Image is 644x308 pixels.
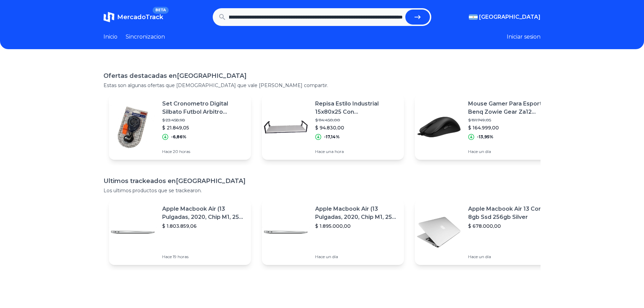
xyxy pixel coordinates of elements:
[126,33,165,41] a: Sincronizacion
[415,199,557,265] a: Featured imageApple Macbook Air 13 Core I5 8gb Ssd 256gb Silver$ 678.000,00Hace un día
[103,33,117,41] a: Inicio
[162,124,246,131] p: $ 21.849,05
[262,208,310,256] img: Featured image
[109,94,251,160] a: Featured imageSet Cronometro Digital Silbato Futbol Arbitro Carrera Profes$ 23.458,98$ 21.849,05-...
[477,134,493,140] p: -13,95%
[103,82,541,89] p: Estas son algunas ofertas que [DEMOGRAPHIC_DATA] que vale [PERSON_NAME] compartir.
[324,134,340,140] p: -17,14%
[415,103,463,151] img: Featured image
[415,94,557,160] a: Featured imageMouse Gamer Para Esports Benq Zowie Gear Za12 3200dpi Csi$ 191.749,05$ 164.999,00-1...
[468,223,551,229] p: $ 678.000,00
[468,100,551,116] p: Mouse Gamer Para Esports Benq Zowie Gear Za12 3200dpi Csi
[468,117,551,123] p: $ 191.749,05
[262,94,404,160] a: Featured imageRepisa Estilo Industrial 15x80x25 Con [PERSON_NAME]$ 114.450,00$ 94.830,00-17,14%Ha...
[468,205,551,221] p: Apple Macbook Air 13 Core I5 8gb Ssd 256gb Silver
[315,100,398,116] p: Repisa Estilo Industrial 15x80x25 Con [PERSON_NAME]
[262,199,404,265] a: Featured imageApple Macbook Air (13 Pulgadas, 2020, Chip M1, 256 Gb De Ssd, 8 Gb De Ram) - Plata$...
[468,124,551,131] p: $ 164.999,00
[315,223,398,229] p: $ 1.895.000,00
[479,13,541,21] span: [GEOGRAPHIC_DATA]
[468,149,551,154] p: Hace un día
[153,7,169,14] span: BETA
[103,12,114,23] img: MercadoTrack
[103,176,541,186] h1: Ultimos trackeados en [GEOGRAPHIC_DATA]
[103,187,541,194] p: Los ultimos productos que se trackearon.
[162,100,246,116] p: Set Cronometro Digital Silbato Futbol Arbitro Carrera Profes
[103,12,163,23] a: MercadoTrackBETA
[315,254,398,260] p: Hace un día
[162,254,246,260] p: Hace 19 horas
[162,223,246,229] p: $ 1.803.859,06
[162,205,246,221] p: Apple Macbook Air (13 Pulgadas, 2020, Chip M1, 256 Gb De Ssd, 8 Gb De Ram) - Plata
[162,149,246,154] p: Hace 20 horas
[415,208,463,256] img: Featured image
[162,117,246,123] p: $ 23.458,98
[262,103,310,151] img: Featured image
[468,254,551,260] p: Hace un día
[109,103,157,151] img: Featured image
[109,208,157,256] img: Featured image
[109,199,251,265] a: Featured imageApple Macbook Air (13 Pulgadas, 2020, Chip M1, 256 Gb De Ssd, 8 Gb De Ram) - Plata$...
[117,13,163,21] span: MercadoTrack
[103,71,541,81] h1: Ofertas destacadas en [GEOGRAPHIC_DATA]
[315,124,398,131] p: $ 94.830,00
[171,134,186,140] p: -6,86%
[507,33,541,41] button: Iniciar sesion
[315,205,398,221] p: Apple Macbook Air (13 Pulgadas, 2020, Chip M1, 256 Gb De Ssd, 8 Gb De Ram) - Plata
[315,117,398,123] p: $ 114.450,00
[469,13,541,21] button: [GEOGRAPHIC_DATA]
[469,14,478,20] img: Argentina
[315,149,398,154] p: Hace una hora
